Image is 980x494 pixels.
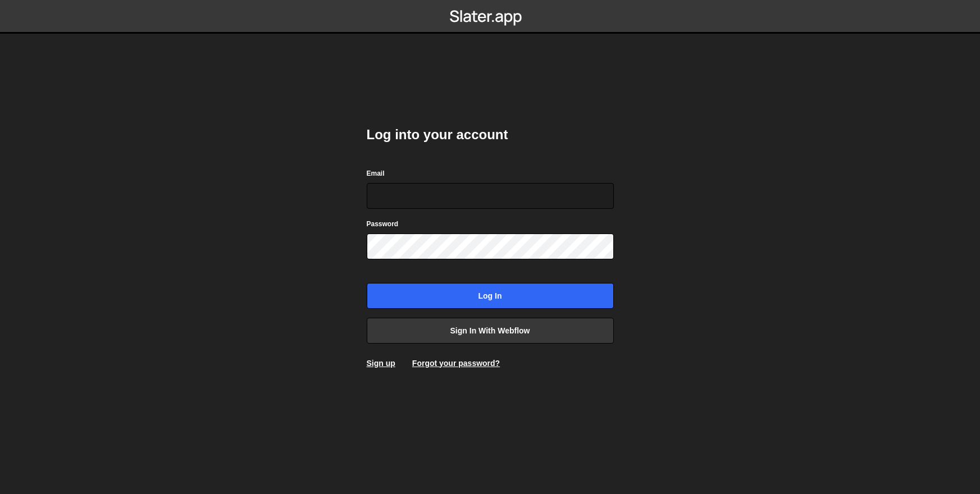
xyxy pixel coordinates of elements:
label: Email [367,168,385,179]
label: Password [367,218,399,230]
a: Forgot your password? [412,359,500,368]
h2: Log into your account [367,126,614,144]
a: Sign up [367,359,395,368]
a: Sign in with Webflow [367,318,614,344]
input: Log in [367,283,614,309]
